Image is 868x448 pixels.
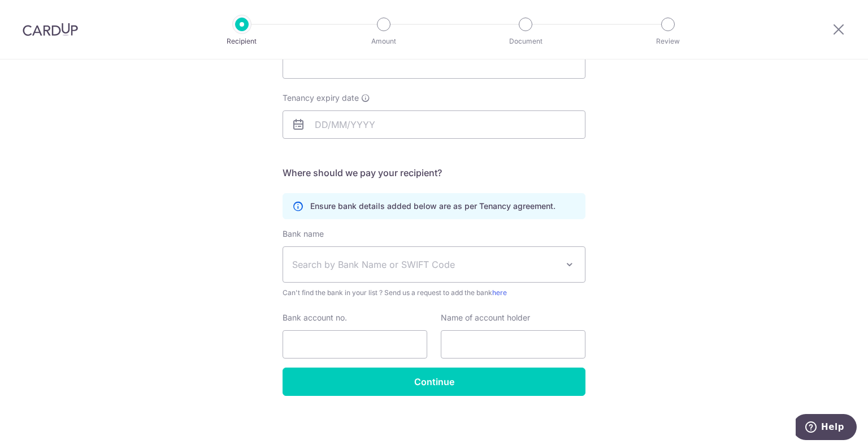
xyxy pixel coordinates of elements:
p: Ensure bank details added below are as per Tenancy agreement. [310,200,555,212]
iframe: Opens a widget where you can find more information [796,414,857,442]
span: Search by Bank Name or SWIFT Code [292,258,558,271]
p: Recipient [200,36,284,47]
p: Amount [342,36,426,47]
p: Review [626,36,710,47]
a: here [492,288,507,297]
span: Tenancy expiry date [283,92,359,104]
input: Continue [283,368,585,396]
label: Name of account holder [441,312,530,323]
span: Can't find the bank in your list ? Send us a request to add the bank [283,287,585,298]
label: Bank account no. [283,312,347,323]
input: DD/MM/YYYY [283,110,585,139]
h5: Where should we pay your recipient? [283,166,585,180]
label: Bank name [283,228,324,240]
p: Document [484,36,567,47]
img: CardUp [23,23,78,36]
